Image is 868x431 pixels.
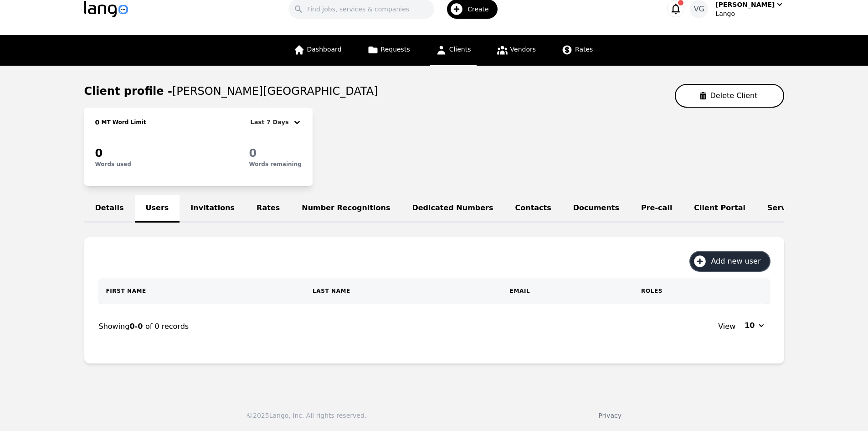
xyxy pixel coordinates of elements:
[739,318,769,333] button: 10
[99,278,306,304] th: First Name
[180,195,246,223] a: Invitations
[250,117,292,128] div: Last 7 Days
[291,195,401,223] a: Number Recognitions
[562,195,630,223] a: Documents
[95,161,131,168] p: Words used
[694,4,704,15] span: VG
[504,195,562,223] a: Contacts
[401,195,504,223] a: Dedicated Numbers
[381,46,410,53] span: Requests
[756,195,833,223] a: Service Lines
[95,147,103,160] span: 0
[84,195,135,223] a: Details
[503,278,634,304] th: Email
[172,85,378,98] span: [PERSON_NAME][GEOGRAPHIC_DATA]
[362,35,416,66] a: Requests
[249,147,257,160] span: 0
[99,119,146,126] h2: MT Word Limit
[715,9,784,18] div: Lango
[675,84,784,108] button: Delete Client
[95,119,100,126] span: 0
[449,46,471,53] span: Clients
[683,195,756,223] a: Client Portal
[634,278,769,304] th: Roles
[84,84,378,99] h1: Client profile -
[99,321,434,332] div: Showing of 0 records
[510,46,536,53] span: Vendors
[491,35,541,66] a: Vendors
[556,35,598,66] a: Rates
[630,195,683,223] a: Pre-call
[249,161,301,168] p: Words remaining
[305,278,503,304] th: Last Name
[129,322,145,331] span: 0-0
[246,195,291,223] a: Rates
[718,321,735,332] span: View
[745,320,755,331] span: 10
[598,412,621,419] a: Privacy
[247,411,366,420] div: © 2025 Lango, Inc. All rights reserved.
[307,46,342,53] span: Dashboard
[99,304,770,349] nav: Page navigation
[711,256,767,267] span: Add new user
[430,35,477,66] a: Clients
[690,252,769,271] button: Add new user
[288,35,347,66] a: Dashboard
[84,1,128,17] img: Logo
[575,46,593,53] span: Rates
[467,5,495,14] span: Create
